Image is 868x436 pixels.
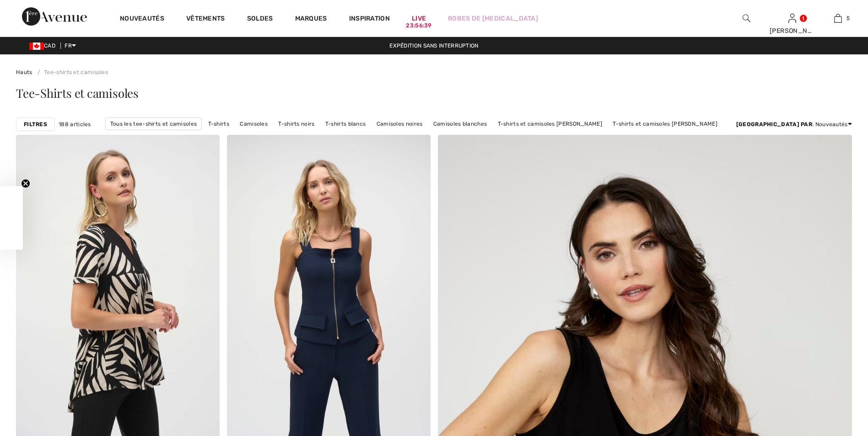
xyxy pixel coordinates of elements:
[834,13,842,24] img: Mon panier
[16,85,139,101] span: Tee-Shirts et camisoles
[770,26,814,36] div: [PERSON_NAME]
[295,15,327,24] a: Marques
[788,13,796,24] img: Mes infos
[815,13,860,24] a: 5
[235,118,272,130] a: Camisoles
[204,118,234,130] a: T-shirts
[22,7,87,26] img: 1ère Avenue
[29,43,59,49] span: CAD
[186,15,225,24] a: Vêtements
[429,118,491,130] a: Camisoles blanches
[247,15,273,24] a: Soldes
[21,179,30,188] button: Close teaser
[448,14,538,23] a: Robes de [MEDICAL_DATA]
[743,13,750,24] img: recherche
[120,15,164,24] a: Nouveautés
[406,21,431,30] div: 23:56:39
[34,69,108,75] a: Tee-shirts et camisoles
[65,43,76,49] span: FR
[412,14,426,23] a: Live23:56:39
[349,15,390,24] span: Inspiration
[29,43,44,50] img: Canadian Dollar
[608,118,722,130] a: T-shirts et camisoles [PERSON_NAME]
[736,121,812,128] strong: [GEOGRAPHIC_DATA] par
[24,120,47,128] strong: Filtres
[16,69,32,75] a: Hauts
[59,120,91,128] span: 188 articles
[493,118,607,130] a: T-shirts et camisoles [PERSON_NAME]
[372,118,427,130] a: Camisoles noires
[788,14,796,22] a: Se connecter
[105,117,202,130] a: Tous les tee-shirts et camisoles
[274,118,319,130] a: T-shirts noirs
[736,120,852,128] div: : Nouveautés
[846,14,850,22] span: 5
[321,118,371,130] a: T-shirts blancs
